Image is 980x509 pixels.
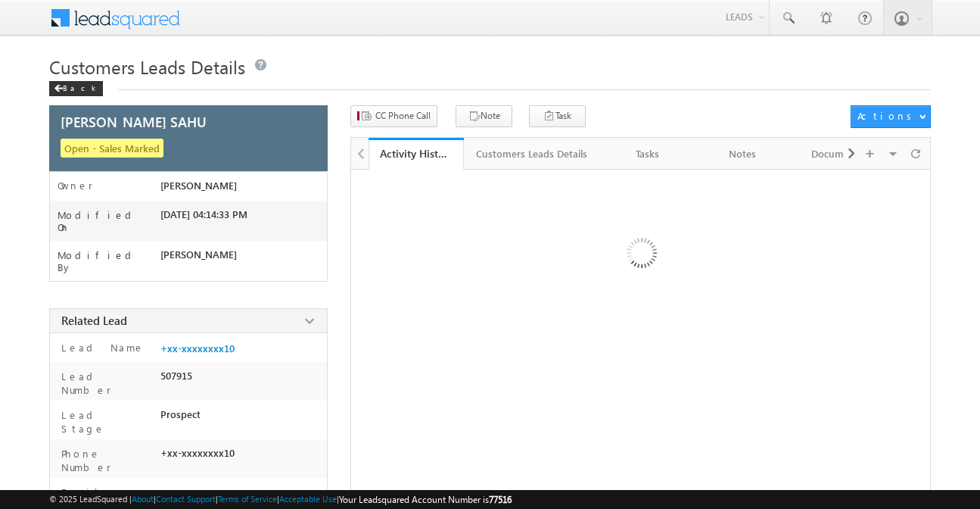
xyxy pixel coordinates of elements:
[339,494,512,505] span: Your Leadsquared Account Number is
[58,341,145,354] label: Lead Name
[58,249,161,273] label: Modified By
[350,105,437,127] button: CC Phone Call
[160,342,235,354] a: +xx-xxxxxxxx10
[380,146,453,161] div: Activity History
[375,109,431,123] span: CC Phone Call
[489,494,512,505] span: 77516
[464,138,601,170] a: Customers Leads Details
[857,109,917,123] div: Actions
[476,145,587,163] div: Customers Leads Details
[803,145,873,163] div: Documents
[456,105,512,127] button: Note
[160,408,201,420] span: Prospect
[708,145,777,163] div: Notes
[49,81,103,96] div: Back
[851,105,931,128] button: Actions
[695,138,791,170] a: Notes
[601,138,696,170] a: Tasks
[160,447,235,459] span: +xx-xxxxxxxx10
[132,494,154,504] a: About
[160,180,237,192] span: [PERSON_NAME]
[218,494,277,504] a: Terms of Service
[160,370,192,382] span: 507915
[160,248,237,261] span: [PERSON_NAME]
[58,447,154,474] label: Phone Number
[58,370,154,397] label: Lead Number
[49,492,512,507] span: © 2025 LeadSquared | | | | |
[49,55,245,79] span: Customers Leads Details
[529,105,586,127] button: Task
[58,180,93,192] label: Owner
[562,177,719,334] img: Loading ...
[160,208,247,220] span: [DATE] 04:14:33 PM
[61,115,207,129] span: [PERSON_NAME] SAHU
[61,313,127,328] span: Related Lead
[279,494,337,504] a: Acceptable Use
[58,408,154,436] label: Lead Stage
[58,209,161,233] label: Modified On
[369,138,464,170] a: Activity History
[791,138,886,170] a: Documents
[58,486,110,499] label: Email
[156,494,216,504] a: Contact Support
[61,139,163,158] span: Open - Sales Marked
[613,145,683,163] div: Tasks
